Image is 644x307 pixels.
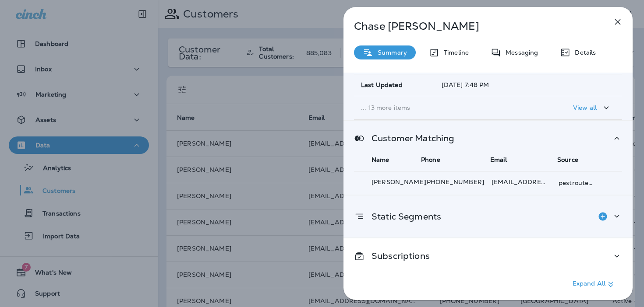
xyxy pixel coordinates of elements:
[573,279,616,290] p: Expand All
[442,81,489,89] span: [DATE] 7:48 PM
[425,178,490,185] p: [PHONE_NUMBER]
[557,156,578,164] span: Source
[490,156,507,164] span: Email
[492,178,548,185] p: criswell92@gmail.com
[569,276,619,292] button: Expand All
[361,104,532,111] p: ... 13 more items
[559,179,594,186] p: pestroutes_singer
[594,208,612,225] button: Add to Static Segment
[354,20,593,32] p: Chase [PERSON_NAME]
[364,252,430,259] p: Subscriptions
[373,49,407,56] p: Summary
[439,49,469,56] p: Timeline
[573,104,597,111] p: View all
[570,49,596,56] p: Details
[364,213,441,220] p: Static Segments
[361,81,403,89] span: Last Updated
[372,178,428,185] p: [PERSON_NAME]
[570,100,615,116] button: View all
[372,156,389,164] span: Name
[501,49,538,56] p: Messaging
[421,156,440,164] span: Phone
[364,135,454,142] p: Customer Matching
